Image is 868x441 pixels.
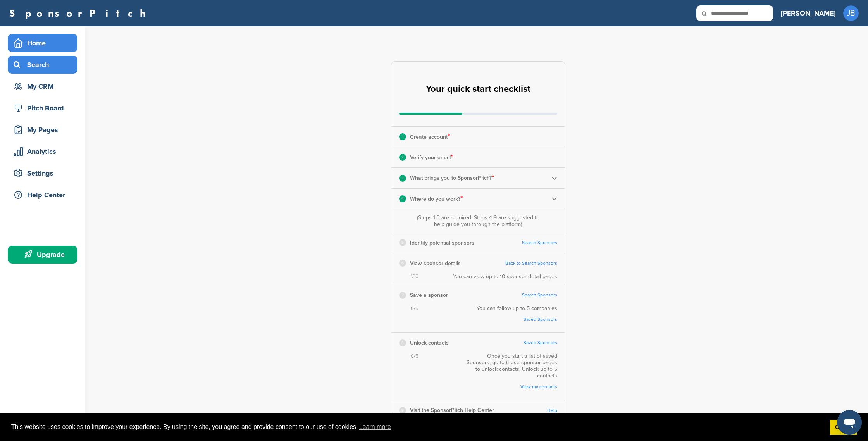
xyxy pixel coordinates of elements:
[12,36,77,50] div: Home
[524,340,557,346] a: Saved Sponsors
[12,188,77,202] div: Help Center
[453,273,557,280] div: You can view up to 10 sponsor detail pages
[470,384,557,390] a: View my contacts
[399,292,406,299] div: 7
[410,290,448,300] p: Save a sponsor
[411,273,418,280] span: 1/10
[12,123,77,137] div: My Pages
[411,353,418,360] span: 0/5
[12,58,77,72] div: Search
[410,238,474,248] p: Identify potential sponsors
[8,78,77,95] a: My CRM
[399,260,406,267] div: 6
[8,246,77,264] a: Upgrade
[410,173,494,183] p: What brings you to SponsorPitch?
[426,81,530,98] h2: Your quick start checklist
[11,421,824,433] span: This website uses cookies to improve your experience. By using the site, you agree and provide co...
[12,166,77,180] div: Settings
[484,317,557,322] a: Saved Sponsors
[411,305,418,312] span: 0/5
[410,152,453,162] p: Verify your email
[8,164,77,182] a: Settings
[781,5,835,22] a: [PERSON_NAME]
[8,121,77,139] a: My Pages
[399,407,406,414] div: 9
[358,421,392,433] a: learn more about cookies
[9,8,151,18] a: SponsorPitch
[477,305,557,327] div: You can follow up to 5 companies
[8,186,77,204] a: Help Center
[410,338,449,348] p: Unlock contacts
[410,132,450,142] p: Create account
[399,133,406,140] div: 1
[522,292,557,298] a: Search Sponsors
[547,408,557,413] a: Help
[8,99,77,117] a: Pitch Board
[399,175,406,182] div: 3
[781,8,835,19] h3: [PERSON_NAME]
[551,196,557,202] img: Checklist arrow 2
[399,154,406,161] div: 2
[410,405,494,415] p: Visit the SponsorPitch Help Center
[830,420,857,435] a: dismiss cookie message
[843,5,859,21] span: JB
[8,143,77,160] a: Analytics
[837,410,862,435] iframe: Button to launch messaging window
[8,34,77,52] a: Home
[399,339,406,346] div: 8
[505,260,557,266] a: Back to Search Sponsors
[12,101,77,115] div: Pitch Board
[410,194,463,204] p: Where do you work?
[399,239,406,246] div: 5
[8,56,77,74] a: Search
[551,175,557,181] img: Checklist arrow 2
[462,353,557,395] div: Once you start a list of saved Sponsors, go to those sponsor pages to unlock contacts. Unlock up ...
[522,240,557,246] a: Search Sponsors
[12,248,77,262] div: Upgrade
[399,195,406,202] div: 4
[12,145,77,158] div: Analytics
[12,79,77,93] div: My CRM
[410,258,461,268] p: View sponsor details
[415,214,541,227] div: (Steps 1-3 are required. Steps 4-9 are suggested to help guide you through the platform)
